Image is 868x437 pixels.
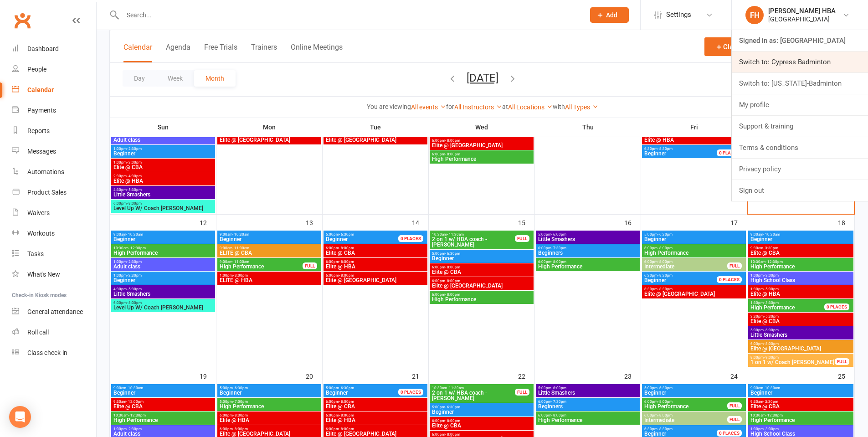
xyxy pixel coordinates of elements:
[551,232,566,236] span: - 6:00pm
[431,283,532,288] span: Elite @ [GEOGRAPHIC_DATA]
[233,386,248,390] span: - 6:30pm
[323,118,429,137] th: Tue
[127,147,142,151] span: - 2:30pm
[644,260,728,264] span: 6:00pm
[565,103,598,111] a: All Types
[431,252,532,256] span: 5:00pm
[325,260,426,264] span: 6:00pm
[732,137,868,158] a: Terms & conditions
[127,160,142,165] span: - 3:00pm
[824,303,849,310] div: 0 PLACES
[113,246,213,250] span: 10:30am
[27,127,50,134] div: Reports
[454,103,502,111] a: All Instructors
[644,150,666,157] span: Beginner
[113,206,213,211] span: Level Up W/ Coach [PERSON_NAME]
[219,246,319,250] span: 9:00am
[113,174,213,178] span: 2:30pm
[750,360,835,365] span: 1 on 1 w/ Coach [PERSON_NAME]
[750,390,852,396] span: Beginner
[657,413,673,417] span: - 8:00pm
[644,246,744,250] span: 6:00pm
[219,386,319,390] span: 5:00pm
[518,215,534,230] div: 15
[113,417,213,423] span: High Performance
[518,368,534,383] div: 22
[431,156,532,162] span: High Performance
[113,201,213,206] span: 6:00pm
[12,121,96,141] a: Reports
[12,39,96,59] a: Dashboard
[764,287,779,291] span: - 5:00pm
[339,273,354,278] span: - 8:00pm
[251,43,277,62] button: Trainers
[732,159,868,180] a: Privacy policy
[110,118,216,137] th: Sun
[750,287,852,291] span: 1:30pm
[219,250,319,256] span: ELITE @ CBA
[412,215,428,230] div: 14
[127,273,142,278] span: - 2:30pm
[113,278,213,283] span: Beginner
[750,278,852,283] span: High School Class
[732,73,868,94] a: Switch to: [US_STATE]-Badminton
[216,118,323,137] th: Mon
[750,260,852,264] span: 10:30am
[303,262,317,269] div: FULL
[768,15,836,23] div: [GEOGRAPHIC_DATA]
[113,291,213,297] span: Little Smashers
[113,305,213,310] span: Level Up W/ Coach [PERSON_NAME]
[194,70,236,87] button: Month
[127,260,142,264] span: - 2:30pm
[27,86,54,93] div: Calendar
[750,346,852,351] span: Elite @ [GEOGRAPHIC_DATA]
[764,328,779,332] span: - 6:00pm
[763,232,780,236] span: - 10:30am
[750,232,852,236] span: 9:00am
[12,343,96,363] a: Class kiosk mode
[27,271,60,278] div: What's New
[11,9,34,32] a: Clubworx
[445,293,460,297] span: - 8:00pm
[113,137,213,143] span: Adult class
[27,329,49,336] div: Roll call
[445,405,460,409] span: - 6:30pm
[219,273,319,278] span: 1:00pm
[644,264,728,269] span: Intermediate
[12,162,96,182] a: Automations
[232,246,249,250] span: - 11:00am
[12,203,96,223] a: Waivers
[325,250,426,256] span: Elite @ CBA
[113,273,213,278] span: 1:00pm
[730,215,747,230] div: 17
[538,400,638,404] span: 6:00pm
[126,386,143,390] span: - 10:30am
[750,413,852,417] span: 10:30am
[538,246,638,250] span: 6:00pm
[538,232,638,236] span: 5:00pm
[127,301,142,305] span: - 8:00pm
[27,148,56,155] div: Messages
[445,419,460,423] span: - 8:00pm
[551,246,566,250] span: - 7:30pm
[657,260,673,264] span: - 8:00pm
[764,314,779,319] span: - 5:30pm
[508,103,553,111] a: All Locations
[431,423,532,428] span: Elite @ CBA
[704,37,774,56] button: Class / Event
[325,232,409,236] span: 5:00pm
[412,368,428,383] div: 21
[126,232,143,236] span: - 10:30am
[750,400,852,404] span: 9:30am
[750,246,852,250] span: 9:30am
[717,149,742,156] div: 0 PLACES
[606,11,617,19] span: Add
[219,232,319,236] span: 9:00am
[750,328,852,332] span: 5:00pm
[624,368,641,383] div: 23
[12,80,96,100] a: Calendar
[717,276,742,283] div: 0 PLACES
[553,103,565,110] strong: with
[339,260,354,264] span: - 8:00pm
[750,319,852,324] span: Elite @ CBA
